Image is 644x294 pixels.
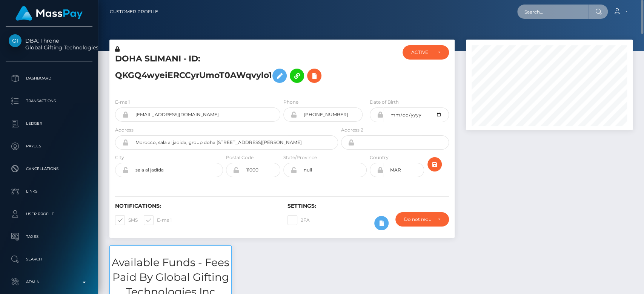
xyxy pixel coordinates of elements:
a: Admin [6,273,92,291]
div: Do not require [404,216,431,222]
label: Postal Code [226,154,254,161]
label: E-mail [115,99,130,106]
label: City [115,154,124,161]
div: ACTIVE [411,49,431,55]
p: Admin [9,276,89,288]
label: SMS [115,215,138,225]
label: 2FA [287,215,310,225]
p: Search [9,254,89,265]
label: Address [115,127,134,133]
p: Cancellations [9,163,89,175]
p: User Profile [9,208,89,220]
a: Transactions [6,92,92,110]
img: Global Gifting Technologies Inc [9,34,22,47]
a: Dashboard [6,69,92,88]
label: Phone [283,99,298,106]
a: User Profile [6,205,92,224]
p: Dashboard [9,73,89,84]
a: Customer Profile [110,4,158,20]
a: Links [6,182,92,201]
a: Payees [6,137,92,156]
img: MassPay Logo [15,6,83,21]
p: Payees [9,141,89,152]
a: Ledger [6,114,92,133]
p: Taxes [9,231,89,242]
label: Date of Birth [370,99,399,106]
p: Links [9,186,89,197]
label: Country [370,154,389,161]
h5: DOHA SLIMANI - ID: QKGQ4wyeiERCCyrUmoT0AWqvylo1 [115,53,334,87]
button: ACTIVE [403,45,449,60]
a: Search [6,250,92,269]
label: E-mail [144,215,172,225]
h6: Settings: [287,203,449,209]
p: Transactions [9,95,89,107]
button: Do not require [395,212,449,227]
h6: Notifications: [115,203,276,209]
input: Search... [517,5,588,19]
a: Cancellations [6,159,92,178]
a: Taxes [6,227,92,246]
span: DBA: Throne Global Gifting Technologies Inc [6,37,92,51]
label: Address 2 [341,127,363,133]
p: Ledger [9,118,89,129]
label: State/Province [283,154,317,161]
